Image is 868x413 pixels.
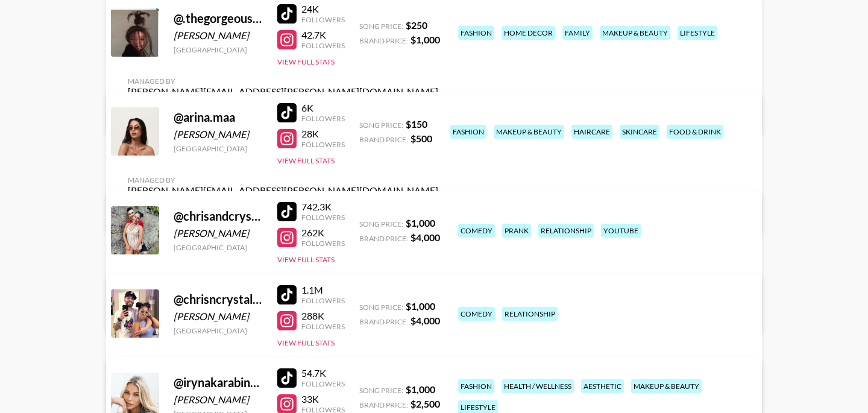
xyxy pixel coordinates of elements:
[359,135,408,144] span: Brand Price:
[174,30,263,42] div: [PERSON_NAME]
[502,224,531,238] div: prank
[174,311,263,323] div: [PERSON_NAME]
[301,393,345,405] div: 33K
[410,232,440,243] strong: $ 4,000
[359,386,403,395] span: Song Price:
[277,57,335,66] button: View Full Stats
[410,398,440,409] strong: $ 2,500
[458,379,494,393] div: fashion
[174,45,263,54] div: [GEOGRAPHIC_DATA]
[174,326,263,335] div: [GEOGRAPHIC_DATA]
[301,128,345,140] div: 28K
[359,317,408,326] span: Brand Price:
[174,128,263,140] div: [PERSON_NAME]
[406,217,435,229] strong: $ 1,000
[601,224,641,238] div: youtube
[538,224,594,238] div: relationship
[359,22,403,31] span: Song Price:
[502,26,555,40] div: home decor
[458,26,494,40] div: fashion
[128,184,438,197] div: [PERSON_NAME][EMAIL_ADDRESS][PERSON_NAME][DOMAIN_NAME]
[667,125,723,139] div: food & drink
[128,77,438,86] div: Managed By
[174,227,263,239] div: [PERSON_NAME]
[277,156,335,165] button: View Full Stats
[128,175,438,184] div: Managed By
[581,379,624,393] div: aesthetic
[174,11,263,26] div: @ .thegorgeousdoll
[600,26,670,40] div: makeup & beauty
[502,307,558,321] div: relationship
[301,29,345,41] div: 42.7K
[458,224,495,238] div: comedy
[301,213,345,222] div: Followers
[277,255,335,264] button: View Full Stats
[301,201,345,213] div: 742.3K
[406,300,435,312] strong: $ 1,000
[174,144,263,153] div: [GEOGRAPHIC_DATA]
[359,234,408,243] span: Brand Price:
[277,338,335,347] button: View Full Stats
[301,367,345,379] div: 54.7K
[458,307,495,321] div: comedy
[301,114,345,123] div: Followers
[410,315,440,326] strong: $ 4,000
[301,3,345,15] div: 24K
[571,125,612,139] div: haircare
[301,239,345,248] div: Followers
[406,118,427,130] strong: $ 150
[359,303,403,312] span: Song Price:
[301,379,345,388] div: Followers
[128,86,438,98] div: [PERSON_NAME][EMAIL_ADDRESS][PERSON_NAME][DOMAIN_NAME]
[494,125,564,139] div: makeup & beauty
[174,394,263,406] div: [PERSON_NAME]
[678,26,717,40] div: lifestyle
[410,133,432,144] strong: $ 500
[301,310,345,322] div: 288K
[174,243,263,252] div: [GEOGRAPHIC_DATA]
[174,292,263,307] div: @ chrisncrystal14
[359,400,408,409] span: Brand Price:
[406,19,427,31] strong: $ 250
[631,379,702,393] div: makeup & beauty
[301,41,345,50] div: Followers
[359,219,403,229] span: Song Price:
[620,125,659,139] div: skincare
[301,140,345,149] div: Followers
[174,375,263,390] div: @ irynakarabinovych
[301,322,345,331] div: Followers
[502,379,574,393] div: health / wellness
[301,102,345,114] div: 6K
[410,34,440,45] strong: $ 1,000
[301,284,345,296] div: 1.1M
[174,110,263,125] div: @ arina.maa
[301,296,345,305] div: Followers
[301,227,345,239] div: 262K
[359,121,403,130] span: Song Price:
[174,209,263,224] div: @ chrisandcrystal1
[301,15,345,24] div: Followers
[562,26,593,40] div: family
[450,125,486,139] div: fashion
[359,36,408,45] span: Brand Price:
[406,383,435,395] strong: $ 1,000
